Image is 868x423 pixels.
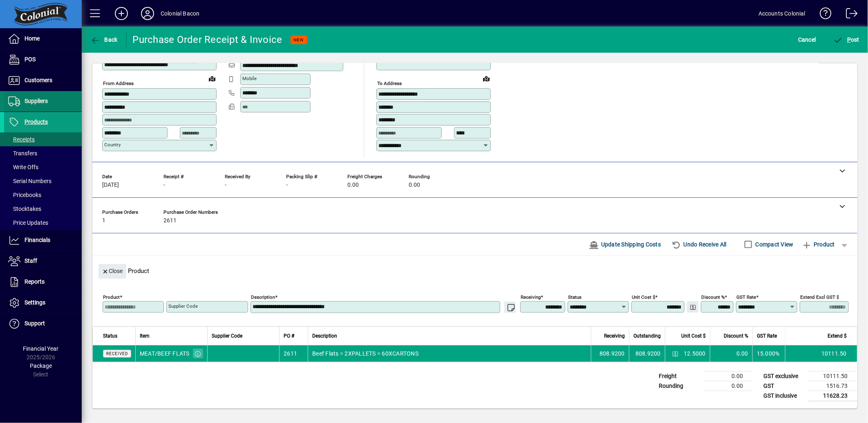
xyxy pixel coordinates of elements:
td: 15.000% [752,345,785,362]
a: Write Offs [4,160,82,174]
span: [DATE] [102,182,119,188]
span: Pricebooks [8,192,41,198]
a: Serial Numbers [4,174,82,188]
td: 1516.73 [808,381,857,391]
span: Staff [25,257,37,264]
span: Cancel [798,33,816,46]
span: Item [140,331,150,340]
td: GST inclusive [759,391,808,401]
td: Freight [655,371,704,381]
div: Purchase Order Receipt & Invoice [133,33,282,46]
td: Beef Flats = 2XPALLETS = 60XCARTONS [308,345,591,362]
a: Home [4,29,82,49]
a: Suppliers [4,91,82,112]
button: Add [108,6,134,21]
span: ost [833,36,860,43]
div: MEAT/BEEF FLATS [140,349,190,358]
mat-label: Description [251,294,275,300]
mat-label: Status [568,294,582,300]
span: Close [102,264,123,278]
a: Support [4,313,82,334]
span: 1 [102,217,105,224]
div: Product [92,256,857,281]
button: Undo Receive All [668,237,730,252]
a: Price Updates [4,216,82,230]
td: 2611 [279,345,308,362]
td: 11628.23 [808,391,857,401]
a: Reports [4,272,82,292]
span: 2611 [163,217,177,224]
span: Supplier Code [212,331,242,340]
button: Post [831,32,862,47]
span: Serial Numbers [8,178,51,184]
span: Extend $ [828,331,847,340]
app-page-header-button: Back [82,32,127,47]
span: Financial Year [23,345,59,352]
td: 808.9200 [629,345,665,362]
button: Product [798,237,839,252]
span: - [163,182,165,188]
a: Customers [4,70,82,91]
span: PO # [284,331,294,340]
td: 0.00 [704,371,753,381]
button: Change Price Levels [687,301,698,313]
span: Package [30,363,52,369]
td: 10111.50 [808,371,857,381]
td: 0.00 [710,345,752,362]
button: Back [88,32,120,47]
label: Compact View [754,240,794,248]
a: View on map [480,72,493,85]
span: Transfers [8,150,37,157]
span: NEW [294,37,304,43]
span: Status [103,331,117,340]
span: Support [25,320,45,327]
mat-label: Mobile [242,76,257,81]
span: 808.9200 [600,349,625,358]
a: Staff [4,251,82,271]
app-page-header-button: Close [96,267,128,275]
span: Financials [25,237,50,243]
span: Home [25,35,40,42]
span: Settings [25,299,45,306]
a: Settings [4,293,82,313]
button: Update Shipping Costs [586,237,664,252]
mat-label: Product [103,294,120,300]
a: Logout [840,2,858,28]
span: Received [106,351,128,356]
a: Pricebooks [4,188,82,202]
span: Discount % [724,331,748,340]
span: Receiving [604,331,625,340]
button: Change Price Levels [669,348,681,359]
a: Transfers [4,146,82,160]
span: Unit Cost $ [681,331,706,340]
a: Stocktakes [4,202,82,216]
mat-label: Country [104,142,121,148]
span: 0.00 [347,182,359,188]
mat-label: Unit Cost $ [632,294,655,300]
mat-label: Supplier Code [168,303,198,309]
span: Receipts [8,136,35,143]
span: Customers [25,77,52,83]
span: Product [802,238,835,251]
span: Update Shipping Costs [589,238,661,251]
span: Products [25,119,48,125]
div: Colonial Bacon [161,7,199,20]
span: POS [25,56,36,63]
a: POS [4,49,82,70]
button: Profile [134,6,161,21]
div: Accounts Colonial [758,7,805,20]
a: Receipts [4,132,82,146]
span: 0.00 [409,182,420,188]
button: Cancel [796,32,818,47]
mat-label: Extend excl GST $ [800,294,839,300]
td: GST [759,381,808,391]
span: Write Offs [8,164,38,170]
span: Outstanding [633,331,661,340]
span: Price Updates [8,219,48,226]
span: Suppliers [25,98,48,104]
span: Reports [25,278,45,285]
td: Rounding [655,381,704,391]
span: 12.5000 [684,349,706,358]
a: Knowledge Base [814,2,832,28]
a: Financials [4,230,82,251]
